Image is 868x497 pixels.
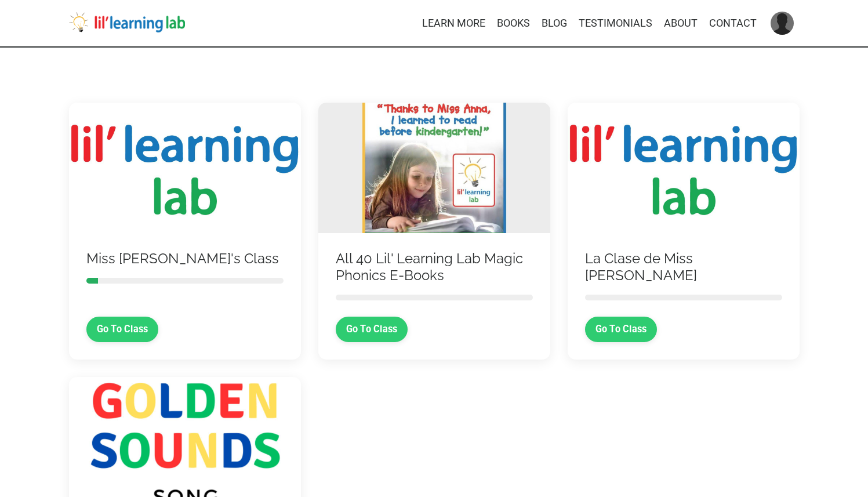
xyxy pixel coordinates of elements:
img: User Avatar [771,12,794,35]
a: All 40 Lil' Learning Lab Magic Phonics E-Books [336,251,533,284]
img: 4PhO0kh5RXGZUtBlzLiX_product-thumbnail_1280x720.png [568,103,800,233]
a: CONTACT [709,15,757,32]
a: Go To Class [86,317,159,342]
a: LEARN MORE [422,15,485,32]
a: Go To Class [585,317,658,342]
a: La Clase de Miss [PERSON_NAME] [585,251,782,284]
a: Go To Class [336,317,408,342]
a: ABOUT [664,15,698,32]
a: TESTIMONIALS [579,15,652,32]
a: BOOKS [497,15,530,32]
a: BLOG [542,15,567,32]
a: Miss [PERSON_NAME]'s Class [86,251,284,267]
img: MvQOlt8yShOUuPFVolEP_file.jpg [318,103,550,233]
img: 4PhO0kh5RXGZUtBlzLiX_product-thumbnail_1280x720.png [69,103,301,233]
img: lil' learning lab [69,12,185,33]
